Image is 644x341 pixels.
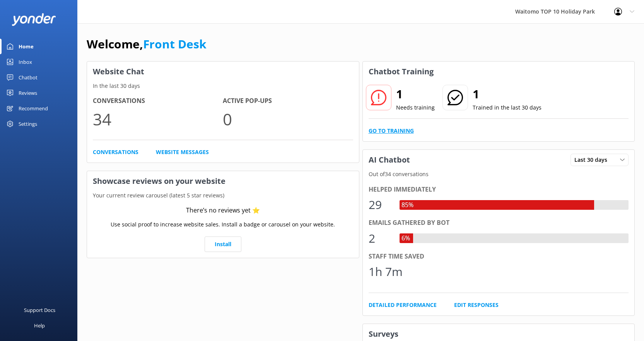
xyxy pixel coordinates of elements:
[205,236,241,252] a: Install
[369,252,629,262] div: Staff time saved
[24,302,55,318] div: Support Docs
[400,200,415,210] div: 85%
[19,116,37,132] div: Settings
[369,127,414,135] a: Go to Training
[19,54,32,70] div: Inbox
[363,170,635,178] p: Out of 34 conversations
[574,156,612,164] span: Last 30 days
[473,103,542,112] p: Trained in the last 30 days
[34,318,45,333] div: Help
[369,262,403,281] div: 1h 7m
[363,150,416,170] h3: AI Chatbot
[12,13,56,26] img: yonder-white-logo.png
[369,301,437,309] a: Detailed Performance
[454,301,499,309] a: Edit Responses
[111,220,335,229] p: Use social proof to increase website sales. Install a badge or carousel on your website.
[143,36,207,52] a: Front Desk
[369,229,392,248] div: 2
[396,103,435,112] p: Needs training
[400,233,412,243] div: 6%
[223,96,353,106] h4: Active Pop-ups
[19,70,38,85] div: Chatbot
[87,82,359,90] p: In the last 30 days
[87,62,359,82] h3: Website Chat
[93,96,223,106] h4: Conversations
[369,185,629,195] div: Helped immediately
[369,218,629,228] div: Emails gathered by bot
[369,195,392,214] div: 29
[87,191,359,200] p: Your current review carousel (latest 5 star reviews)
[19,39,34,54] div: Home
[156,148,209,156] a: Website Messages
[87,171,359,191] h3: Showcase reviews on your website
[19,85,37,101] div: Reviews
[363,62,439,82] h3: Chatbot Training
[93,106,223,132] p: 34
[93,148,138,156] a: Conversations
[186,206,260,216] div: There’s no reviews yet ⭐
[223,106,353,132] p: 0
[87,35,207,53] h1: Welcome,
[473,85,542,103] h2: 1
[19,101,48,116] div: Recommend
[396,85,435,103] h2: 1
